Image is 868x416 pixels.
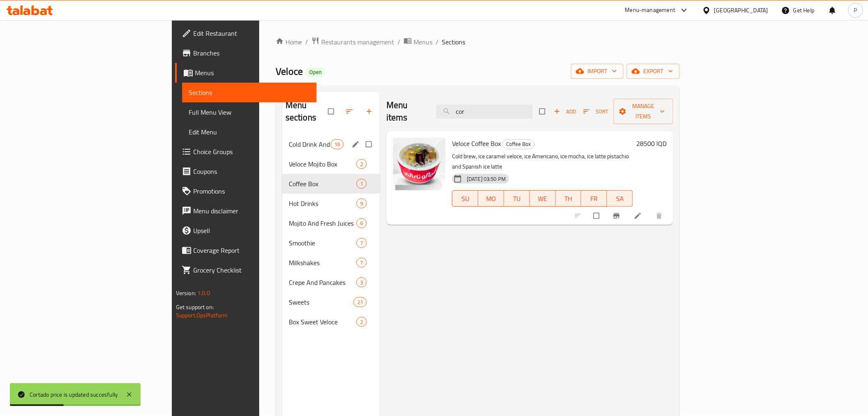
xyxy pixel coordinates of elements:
[636,138,667,149] h6: 28500 IQD
[583,107,608,116] span: Sort
[175,43,317,63] a: Branches
[354,298,366,306] span: 21
[356,317,367,327] div: items
[482,193,501,205] span: MO
[175,221,317,240] a: Upsell
[554,107,576,116] span: Add
[503,139,535,149] div: Coffee Box
[289,179,356,189] span: Coffee Box
[456,193,475,205] span: SU
[289,159,356,169] span: Veloce Mojito Box
[356,159,367,169] div: items
[182,83,317,102] a: Sections
[289,238,356,248] span: Smoothie
[289,317,356,327] span: Box Sweet Veloce
[503,139,534,149] span: Coffee Box
[289,199,356,208] span: Hot Drinks
[854,6,857,15] span: P
[552,105,578,118] button: Add
[413,37,432,47] span: Menus
[504,190,530,207] button: TU
[289,277,356,287] div: Crepe And Pancakes
[581,190,607,207] button: FR
[452,137,501,150] span: Veloce Coffee Box
[634,212,644,220] a: Edit menu item
[356,179,367,189] div: items
[357,220,366,227] span: 6
[404,37,432,47] a: Menus
[507,193,527,205] span: TU
[282,174,380,194] div: Coffee Box1
[282,194,380,213] div: Hot Drinks9
[175,260,317,280] a: Grocery Checklist
[436,104,533,119] input: search
[189,88,310,97] span: Sections
[530,190,556,207] button: WE
[282,312,380,332] div: Box Sweet Veloce2
[323,104,340,119] span: Select all sections
[30,390,118,399] div: Cortado price is updated succesfully
[193,245,310,255] span: Coverage Report
[175,201,317,221] a: Menu disclaimer
[175,142,317,162] a: Choice Groups
[442,37,465,47] span: Sections
[311,37,394,47] a: Restaurants management
[289,297,354,307] span: Sweets
[357,279,366,287] span: 3
[175,162,317,181] a: Coupons
[282,233,380,253] div: Smoothie7
[627,64,680,79] button: export
[357,180,366,188] span: 1
[464,175,509,183] span: [DATE] 03:50 PM
[182,122,317,142] a: Edit Menu
[356,199,367,208] div: items
[578,105,614,118] span: Sort items
[357,239,366,247] span: 7
[189,127,310,137] span: Edit Menu
[357,160,366,168] span: 2
[578,66,617,76] span: import
[282,154,380,174] div: Veloce Mojito Box2
[356,258,367,268] div: items
[195,68,310,78] span: Menus
[625,5,676,15] div: Menu-management
[193,48,310,58] span: Branches
[282,134,380,154] div: Cold Drink And Frappe16edit
[340,102,360,120] span: Sort sections
[189,107,310,117] span: Full Menu View
[193,265,310,275] span: Grocery Checklist
[193,28,310,38] span: Edit Restaurant
[535,104,552,119] span: Select section
[282,213,380,233] div: Mojito And Fresh Juices6
[331,141,343,148] span: 16
[276,37,680,47] nav: breadcrumb
[289,139,331,149] span: Cold Drink And Frappe
[452,151,633,172] p: Cold brew, ice caramel veloce, ice Americano, ice mocha, ice latte pistachio and Spanish ice latte
[193,186,310,196] span: Promotions
[357,259,366,267] span: 7
[386,99,426,124] h2: Menu items
[193,206,310,216] span: Menu disclaimer
[714,6,768,15] div: [GEOGRAPHIC_DATA]
[357,318,366,326] span: 2
[357,200,366,208] span: 9
[552,105,578,118] span: Add item
[452,190,478,207] button: SU
[607,190,633,207] button: SA
[176,302,214,312] span: Get support on:
[289,218,356,228] span: Mojito And Fresh Juices
[533,193,553,205] span: WE
[175,63,317,83] a: Menus
[282,131,380,335] nav: Menu sections
[289,258,356,268] div: Milkshakes
[193,147,310,157] span: Choice Groups
[193,166,310,176] span: Coupons
[331,139,344,149] div: items
[585,193,604,205] span: FR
